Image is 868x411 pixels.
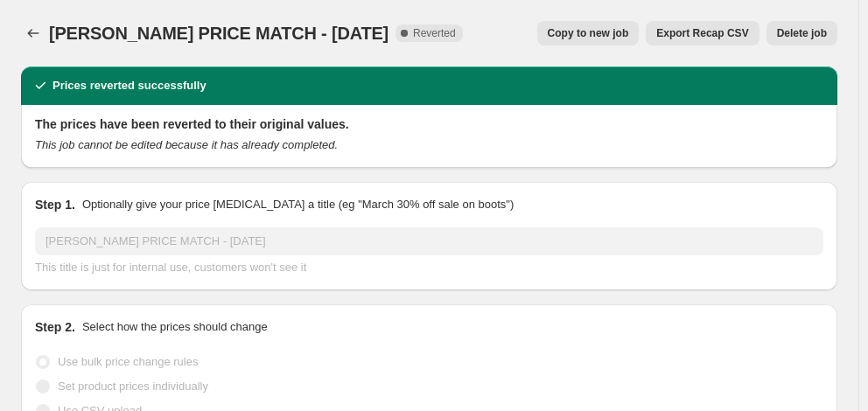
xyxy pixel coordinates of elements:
button: Copy to new job [537,21,640,45]
span: [PERSON_NAME] PRICE MATCH - [DATE] [49,24,388,43]
input: 30% off holiday sale [35,227,823,255]
h2: Step 2. [35,318,75,336]
span: Delete job [777,26,827,40]
span: Use bulk price change rules [58,355,198,368]
h2: The prices have been reverted to their original values. [35,115,823,133]
i: This job cannot be edited because it has already completed. [35,138,338,151]
button: Export Recap CSV [646,21,759,45]
button: Delete job [766,21,837,45]
h2: Prices reverted successfully [52,77,206,94]
h2: Step 1. [35,196,75,213]
span: Export Recap CSV [656,26,748,40]
span: Copy to new job [548,26,629,40]
span: Set product prices individually [58,380,208,393]
button: Price change jobs [21,21,45,45]
p: Select how the prices should change [82,318,268,336]
span: Reverted [413,26,456,40]
p: Optionally give your price [MEDICAL_DATA] a title (eg "March 30% off sale on boots") [82,196,514,213]
span: This title is just for internal use, customers won't see it [35,261,306,274]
